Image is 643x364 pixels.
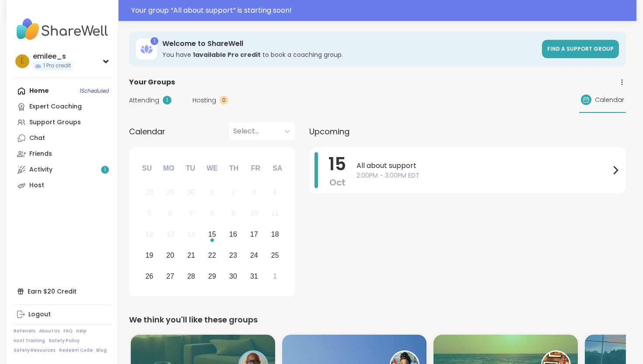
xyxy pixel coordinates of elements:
div: Mo [159,159,178,178]
div: 22 [208,249,216,261]
a: Safety Policy [49,338,80,344]
a: Support Groups [14,115,111,130]
a: Expert Coaching [14,99,111,115]
div: 20 [166,249,174,261]
div: 28 [145,186,153,198]
div: Not available Tuesday, October 14th, 2025 [182,225,201,244]
a: Friends [14,146,111,162]
div: Not available Thursday, October 9th, 2025 [224,204,243,223]
div: 15 [208,228,216,240]
div: Tu [181,159,200,178]
div: 23 [229,249,237,261]
div: Not available Friday, October 10th, 2025 [245,204,263,223]
div: Choose Friday, October 24th, 2025 [245,246,263,265]
span: Upcoming [309,126,349,137]
div: Logout [28,310,51,319]
div: 1 [210,186,214,198]
span: Calendar [595,95,624,105]
div: Th [224,159,244,178]
span: 1 Pro credit [43,62,71,70]
div: Expert Coaching [29,102,82,111]
div: Choose Friday, October 31st, 2025 [245,267,263,286]
div: 28 [187,270,195,282]
div: Not available Wednesday, October 1st, 2025 [203,183,222,202]
div: Not available Sunday, October 12th, 2025 [140,225,159,244]
div: 19 [145,249,153,261]
div: 30 [187,186,195,198]
div: Choose Sunday, October 19th, 2025 [140,246,159,265]
div: 0 [220,96,228,105]
div: Not available Sunday, October 5th, 2025 [140,204,159,223]
a: Activity1 [14,162,111,178]
div: Earn $20 Credit [14,283,111,299]
div: Sa [268,159,287,178]
div: Choose Wednesday, October 29th, 2025 [203,267,222,286]
div: 18 [271,228,279,240]
div: Chat [29,134,45,143]
a: Blog [96,347,107,353]
div: 8 [210,207,214,219]
a: FAQ [63,328,73,334]
span: Hosting [192,96,216,105]
div: Choose Wednesday, October 22nd, 2025 [203,246,222,265]
div: 30 [229,270,237,282]
a: Chat [14,130,111,146]
div: Su [137,159,157,178]
div: 21 [187,249,195,261]
b: 1 available Pro credit [193,50,261,59]
span: 2:00PM - 3:00PM EDT [356,171,610,180]
div: Not available Tuesday, September 30th, 2025 [182,183,201,202]
div: Not available Friday, October 3rd, 2025 [245,183,263,202]
a: Help [76,328,87,334]
div: Not available Saturday, October 4th, 2025 [266,183,284,202]
div: 12 [145,228,153,240]
span: e [21,56,24,67]
div: 5 [147,207,151,219]
div: Choose Saturday, October 18th, 2025 [266,225,284,244]
div: 10 [250,207,258,219]
div: 29 [208,270,216,282]
div: Choose Saturday, October 25th, 2025 [266,246,284,265]
div: Fr [246,159,265,178]
div: Choose Thursday, October 30th, 2025 [224,267,243,286]
div: Choose Wednesday, October 15th, 2025 [203,225,222,244]
div: Not available Tuesday, October 7th, 2025 [182,204,201,223]
div: 11 [271,207,279,219]
a: Redeem Code [59,347,93,353]
div: Your group “ All about support ” is starting soon! [131,5,631,16]
div: Activity [29,165,52,174]
div: Choose Tuesday, October 28th, 2025 [182,267,201,286]
div: 1 [273,270,277,282]
div: 16 [229,228,237,240]
div: Friends [29,150,52,158]
h3: You have to book a coaching group. [162,50,537,59]
a: Referrals [14,328,35,334]
span: Attending [129,96,159,105]
div: 2 [231,186,235,198]
a: Safety Resources [14,347,56,353]
div: 29 [166,186,174,198]
div: Choose Sunday, October 26th, 2025 [140,267,159,286]
div: 17 [250,228,258,240]
a: Host [14,178,111,193]
a: Find a support group [542,40,619,58]
div: We think you'll like these groups [129,314,626,326]
div: Choose Thursday, October 23rd, 2025 [224,246,243,265]
div: 13 [166,228,174,240]
div: Host [29,181,44,190]
span: Oct [329,176,346,189]
a: Logout [14,307,111,322]
a: Host Training [14,338,45,344]
div: Not available Sunday, September 28th, 2025 [140,183,159,202]
div: We [203,159,222,178]
div: Support Groups [29,118,81,127]
div: Not available Monday, October 6th, 2025 [161,204,180,223]
div: 24 [250,249,258,261]
div: Not available Monday, September 29th, 2025 [161,183,180,202]
div: 3 [252,186,256,198]
span: 1 [104,166,106,174]
div: Choose Tuesday, October 21st, 2025 [182,246,201,265]
div: 31 [250,270,258,282]
span: All about support [356,161,610,171]
div: 27 [166,270,174,282]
